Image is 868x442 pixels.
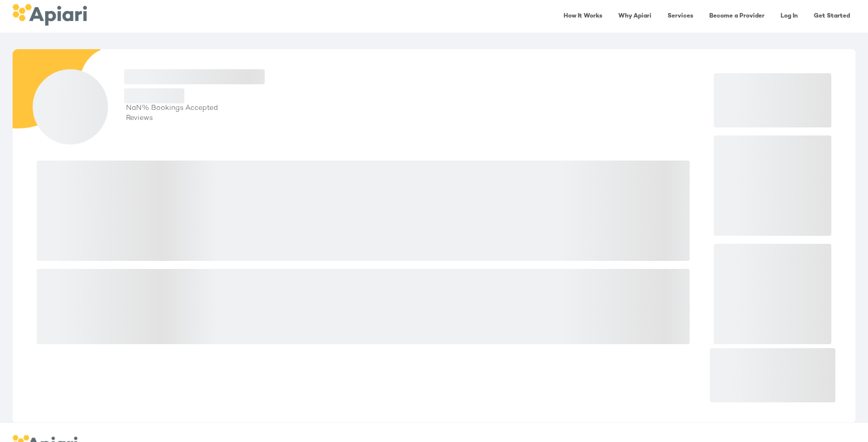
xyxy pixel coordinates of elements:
[12,4,87,26] img: logo
[612,6,658,27] a: Why Apiari
[124,103,694,113] div: NaN % Bookings Accepted
[558,6,608,27] a: How It Works
[662,6,699,27] a: Services
[808,6,856,27] a: Get Started
[703,6,771,27] a: Become a Provider
[775,6,804,27] a: Log In
[124,113,694,123] div: Reviews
